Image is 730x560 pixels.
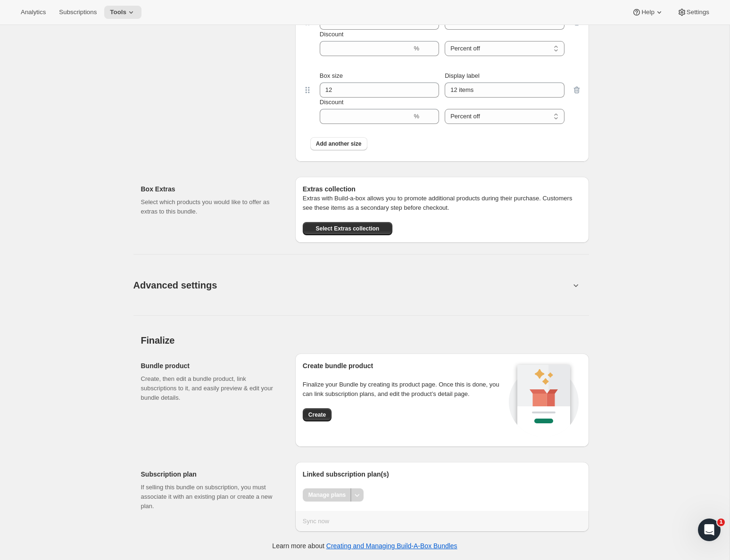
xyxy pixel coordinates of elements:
span: Analytics [21,8,46,16]
p: If selling this bundle on subscription, you must associate it with an existing plan or create a n... [141,483,280,511]
p: Learn more about [272,541,457,551]
h2: Box Extras [141,184,280,194]
input: Box size [320,82,425,98]
p: Create, then edit a bundle product, link subscriptions to it, and easily preview & edit your bund... [141,374,280,403]
h2: Bundle product [141,361,280,371]
h2: Create bundle product [303,361,506,371]
p: Select which products you would like to offer as extras to this bundle. [141,198,280,216]
span: Tools [110,8,126,16]
p: Finalize your Bundle by creating its product page. Once this is done, you can link subscription p... [303,380,506,399]
span: 1 [717,519,725,526]
h2: Finalize [141,335,589,346]
button: Tools [104,6,141,19]
button: Add another size [310,137,367,150]
iframe: Intercom live chat [698,519,721,541]
span: Select Extras collection [315,225,379,232]
span: % [414,45,420,52]
span: Help [641,8,654,16]
span: Subscriptions [59,8,97,16]
span: Display label [445,72,480,79]
button: Advanced settings [128,267,576,303]
button: Create [303,408,332,421]
span: Add another size [316,140,362,148]
span: Discount [320,99,344,106]
span: Box size [320,72,343,79]
button: Subscriptions [53,6,102,19]
h6: Extras collection [303,184,581,194]
button: Settings [672,6,715,19]
input: Display label [445,82,564,98]
span: Create [308,411,326,419]
a: Creating and Managing Build-A-Box Bundles [326,542,457,550]
p: Extras with Build-a-box allows you to promote additional products during their purchase. Customer... [303,194,581,213]
span: Discount [320,31,344,38]
span: Settings [687,8,709,16]
button: Select Extras collection [303,222,392,235]
h2: Subscription plan [141,469,280,479]
button: Help [626,6,669,19]
button: Analytics [15,6,51,19]
span: Advanced settings [133,278,217,293]
span: % [414,113,420,120]
h2: Linked subscription plan(s) [303,469,581,479]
